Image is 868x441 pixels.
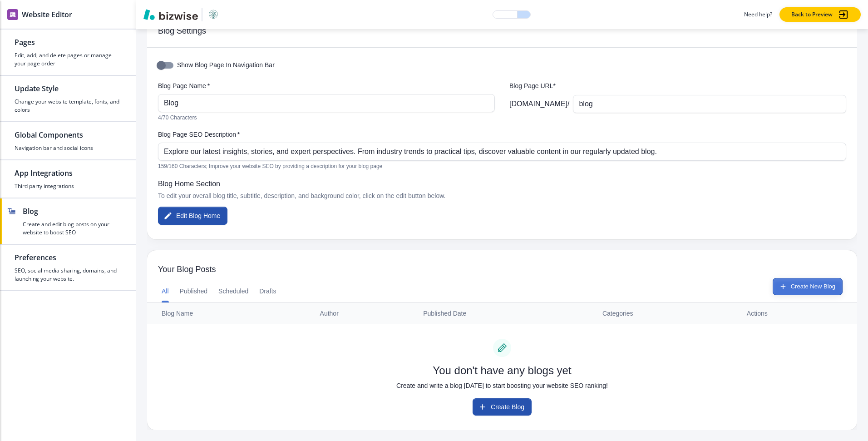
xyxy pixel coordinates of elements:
h4: Navigation bar and social icons [15,144,121,152]
h2: Preferences [15,252,121,263]
h2: Update Style [15,83,121,94]
button: Edit Blog Home [158,207,227,225]
h2: Website Editor [22,9,72,20]
h4: Third party integrations [15,182,121,190]
h2: Global Components [15,129,121,140]
span: Blog Settings [158,26,846,36]
div: Blog Name [162,310,306,317]
button: Published [180,281,208,302]
p: To edit your overall blog title, subtitle, description, and background color, click on the edit b... [158,191,846,201]
p: Back to Preview [791,10,833,19]
p: Blog Page URL* [509,81,846,91]
button: Drafts [259,281,276,302]
span: Your Blog Posts [158,265,846,275]
p: [DOMAIN_NAME] / [509,99,569,109]
h2: Blog [23,206,121,217]
th: Published Date [416,303,595,324]
div: Actions [747,310,850,317]
button: All [162,281,169,302]
label: Blog Page Name [158,81,495,90]
h2: App Integrations [15,168,121,178]
label: Blog Page SEO Description [158,130,846,139]
button: Scheduled [218,281,248,302]
h2: Pages [15,37,121,48]
h5: You don't have any blogs yet [433,364,571,377]
h4: Change your website template, fonts, and colors [15,98,121,114]
p: Blog Home Section [158,178,846,189]
img: editor icon [7,9,18,20]
h4: Create and edit blog posts on your website to boost SEO [23,220,121,237]
img: Your Logo [206,7,221,22]
th: Author [313,303,416,324]
button: Create New Blog [773,278,843,295]
h4: SEO, social media sharing, domains, and launching your website. [15,267,121,283]
h3: Need help? [744,10,772,19]
span: Show Blog Page In Navigation Bar [177,60,275,70]
button: Create Blog [473,398,532,416]
p: Create and write a blog [DATE] to start boosting your website SEO ranking! [396,381,608,391]
h4: Edit, add, and delete pages or manage your page order [15,51,121,68]
button: Back to Preview [779,7,861,22]
p: 159/160 Characters; Improve your website SEO by providing a description for your blog page [158,162,840,171]
p: 4/70 Characters [158,114,488,123]
img: Bizwise Logo [143,9,198,20]
th: Categories [595,303,736,324]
